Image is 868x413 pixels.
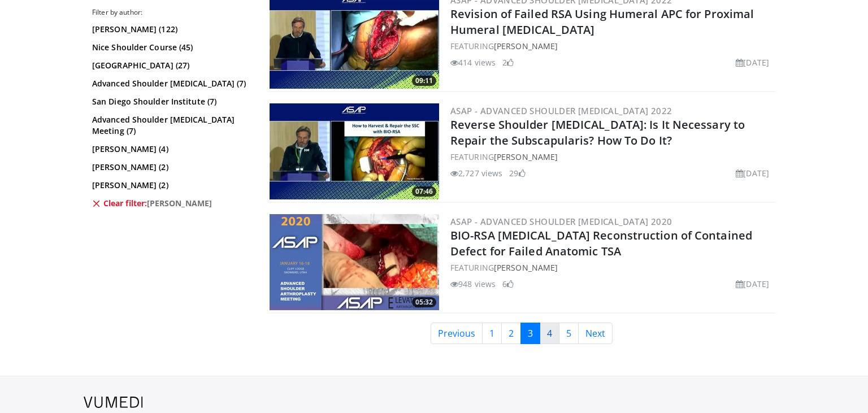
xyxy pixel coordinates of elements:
[509,167,525,179] li: 29
[450,151,774,163] div: FEATURING
[147,198,212,209] span: [PERSON_NAME]
[736,56,769,68] li: [DATE]
[92,96,248,107] a: San Diego Shoulder Institute (7)
[431,323,483,344] a: Previous
[270,214,439,310] a: 05:32
[412,186,436,197] span: 07:46
[450,105,672,116] a: ASAP - Advanced Shoulder [MEDICAL_DATA] 2022
[412,76,436,86] span: 09:11
[450,6,754,37] a: Revision of Failed RSA Using Humeral APC for Proximal Humeral [MEDICAL_DATA]
[736,278,769,290] li: [DATE]
[92,198,248,209] a: Clear filter:[PERSON_NAME]
[450,278,496,290] li: 948 views
[92,24,248,35] a: [PERSON_NAME] (122)
[502,278,514,290] li: 6
[520,323,540,344] a: 3
[501,323,521,344] a: 2
[482,323,502,344] a: 1
[502,56,514,68] li: 2
[540,323,559,344] a: 4
[578,323,613,344] a: Next
[92,144,248,155] a: [PERSON_NAME] (4)
[450,228,752,259] a: BIO-RSA [MEDICAL_DATA] Reconstruction of Contained Defect for Failed Anatomic TSA
[92,114,248,137] a: Advanced Shoulder [MEDICAL_DATA] Meeting (7)
[84,397,143,408] img: VuMedi Logo
[450,167,502,179] li: 2,727 views
[494,41,558,51] a: [PERSON_NAME]
[92,162,248,173] a: [PERSON_NAME] (2)
[92,8,250,17] h3: Filter by author:
[92,180,248,191] a: [PERSON_NAME] (2)
[270,103,439,199] a: 07:46
[270,214,439,310] img: 3b9cc30a-18c9-427a-a8f2-805b61704d3f.300x170_q85_crop-smart_upscale.jpg
[450,262,774,273] div: FEATURING
[92,60,248,71] a: [GEOGRAPHIC_DATA] (27)
[450,56,496,68] li: 414 views
[92,42,248,53] a: Nice Shoulder Course (45)
[270,103,439,199] img: 0585ef83-666f-435b-9b61-be9454328f89.300x170_q85_crop-smart_upscale.jpg
[92,78,248,89] a: Advanced Shoulder [MEDICAL_DATA] (7)
[450,40,774,52] div: FEATURING
[494,262,558,273] a: [PERSON_NAME]
[450,216,672,227] a: ASAP - Advanced Shoulder [MEDICAL_DATA] 2020
[450,117,745,148] a: Reverse Shoulder [MEDICAL_DATA]: Is It Necessary to Repair the Subscapularis? How To Do It?
[736,167,769,179] li: [DATE]
[494,151,558,162] a: [PERSON_NAME]
[412,297,436,307] span: 05:32
[559,323,579,344] a: 5
[267,323,776,344] nav: Search results pages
